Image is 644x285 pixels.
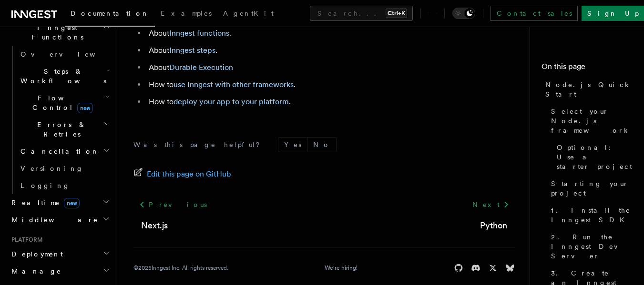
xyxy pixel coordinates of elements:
a: Node.js Quick Start [542,76,633,103]
a: Versioning [17,160,112,177]
span: Realtime [8,198,80,207]
button: Inngest Functions [8,19,112,46]
a: use Inngest with other frameworks [174,80,294,89]
li: About . [146,27,515,40]
kbd: Ctrl+K [386,9,407,18]
a: Python [480,219,507,232]
p: Was this page helpful? [133,140,266,149]
li: About . [146,44,515,57]
li: How to . [146,78,515,91]
button: Flow Controlnew [17,89,112,116]
span: Steps & Workflows [17,67,106,86]
span: Examples [161,10,212,17]
span: Errors & Retries [17,120,103,139]
span: new [77,103,93,113]
a: Optional: Use a starter project [553,139,633,175]
button: Steps & Workflows [17,63,112,89]
span: new [64,198,80,208]
a: Next [467,196,515,213]
a: 1. Install the Inngest SDK [547,202,633,228]
button: Yes [278,138,307,152]
div: Inngest Functions [8,46,112,194]
span: Flow Control [17,93,105,112]
h4: On this page [542,61,633,76]
button: Toggle dark mode [452,8,475,19]
span: Deployment [8,249,63,259]
span: Versioning [20,165,83,172]
a: Starting your project [547,175,633,202]
span: Inngest Functions [8,23,103,42]
a: AgentKit [217,3,279,26]
a: 2. Run the Inngest Dev Server [547,228,633,265]
button: Manage [8,263,112,280]
button: No [307,138,336,152]
a: Overview [17,46,112,63]
a: Contact sales [491,6,578,21]
button: Cancellation [17,143,112,160]
a: Durable Execution [169,63,233,72]
span: Overview [20,50,119,58]
span: Starting your project [551,179,633,198]
a: We're hiring! [325,264,358,272]
a: Logging [17,177,112,194]
button: Middleware [8,211,112,228]
div: © 2025 Inngest Inc. All rights reserved. [133,264,228,272]
li: About [146,61,515,74]
a: Examples [155,3,217,26]
span: Edit this page on GitHub [147,167,231,181]
span: Logging [20,182,70,189]
a: Inngest steps [169,46,215,55]
span: Platform [8,236,43,244]
a: Next.js [141,219,168,232]
span: Documentation [71,10,149,17]
span: Node.js Quick Start [545,80,633,99]
a: Inngest functions [169,29,229,38]
span: Manage [8,266,61,276]
span: Select your Node.js framework [551,107,633,135]
li: How to . [146,95,515,108]
span: 1. Install the Inngest SDK [551,206,633,225]
span: Middleware [8,215,98,225]
span: AgentKit [223,10,274,17]
span: 2. Run the Inngest Dev Server [551,232,633,261]
a: Edit this page on GitHub [133,167,231,181]
button: Deployment [8,246,112,263]
button: Errors & Retries [17,116,112,143]
a: deploy your app to your platform [174,97,289,106]
a: Documentation [65,3,155,27]
span: Optional: Use a starter project [557,143,633,171]
button: Realtimenew [8,194,112,211]
a: Previous [133,196,212,213]
button: Search...Ctrl+K [310,6,413,21]
span: Cancellation [17,147,99,156]
a: Select your Node.js framework [547,103,633,139]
